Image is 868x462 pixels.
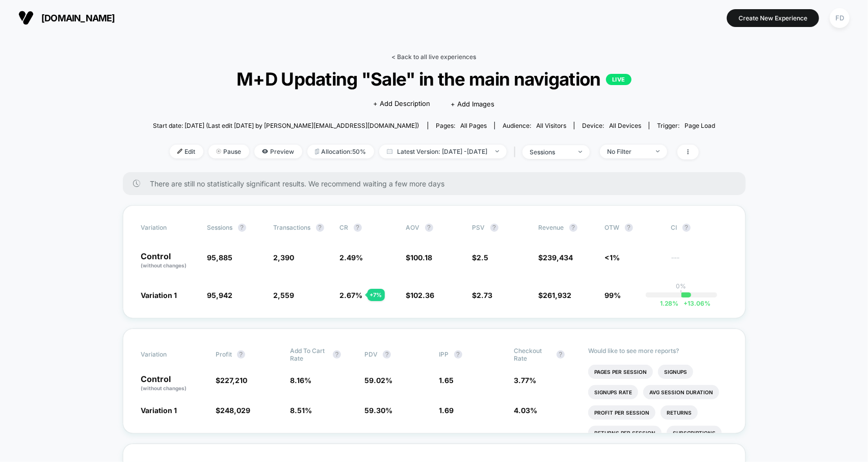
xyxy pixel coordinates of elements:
[141,347,197,362] span: Variation
[238,224,246,232] button: ?
[367,289,385,301] div: + 7 %
[656,150,660,152] img: end
[661,300,679,307] span: 1.28 %
[503,122,566,129] div: Audience:
[539,224,564,231] span: Revenue
[605,291,621,300] span: 99%
[578,151,582,153] img: end
[364,376,392,385] span: 59.02 %
[539,291,572,300] span: $
[141,291,177,300] span: Variation 1
[460,122,487,129] span: all pages
[290,376,311,385] span: 8.16 %
[477,253,489,262] span: 2.5
[588,385,638,399] li: Signups Rate
[605,224,661,232] span: OTW
[406,253,433,262] span: $
[679,300,711,307] span: 13.06 %
[216,149,221,154] img: end
[141,406,177,415] span: Variation 1
[181,68,687,90] span: M+D Updating "Sale" in the main navigation
[141,375,205,392] p: Control
[588,426,662,440] li: Returns Per Session
[364,406,392,415] span: 59.30 %
[387,149,392,154] img: calendar
[609,122,641,129] span: all devices
[643,385,719,399] li: Avg Session Duration
[543,253,573,262] span: 239,434
[574,122,649,129] span: Device:
[379,145,507,158] span: Latest Version: [DATE] - [DATE]
[150,179,725,188] span: There are still no statistically significant results. We recommend waiting a few more days
[141,224,197,232] span: Variation
[454,350,462,359] button: ?
[207,291,233,300] span: 95,942
[680,290,682,297] p: |
[667,426,722,440] li: Subscriptions
[216,406,250,415] span: $
[588,347,727,355] p: Would like to see more reports?
[290,406,312,415] span: 8.51 %
[333,350,341,359] button: ?
[606,74,632,85] p: LIVE
[472,224,485,231] span: PSV
[436,122,487,129] div: Pages:
[340,291,363,300] span: 2.67 %
[411,253,433,262] span: 100.18
[608,148,648,155] div: No Filter
[170,145,203,158] span: Edit
[18,10,34,25] img: Visually logo
[177,149,182,154] img: edit
[671,224,727,232] span: CI
[451,100,495,108] span: + Add Images
[220,376,247,385] span: 227,210
[316,224,324,232] button: ?
[682,224,691,232] button: ?
[439,376,454,385] span: 1.65
[588,365,653,379] li: Pages Per Session
[543,291,572,300] span: 261,932
[536,122,566,129] span: All Visitors
[512,145,522,159] span: |
[406,291,435,300] span: $
[340,224,349,231] span: CR
[588,405,655,420] li: Profit Per Session
[141,252,197,269] p: Control
[216,376,247,385] span: $
[658,365,693,379] li: Signups
[569,224,577,232] button: ?
[557,350,565,359] button: ?
[495,150,499,152] img: end
[307,145,374,158] span: Allocation: 50%
[220,406,250,415] span: 248,029
[685,122,715,129] span: Page Load
[539,253,573,262] span: $
[274,253,295,262] span: 2,390
[274,224,311,231] span: Transactions
[237,350,245,359] button: ?
[153,122,419,129] span: Start date: [DATE] (Last edit [DATE] by [PERSON_NAME][EMAIL_ADDRESS][DOMAIN_NAME])
[290,347,328,362] span: Add To Cart Rate
[207,253,233,262] span: 95,885
[374,99,431,109] span: + Add Description
[605,253,620,262] span: <1%
[530,148,571,156] div: sessions
[354,224,362,232] button: ?
[41,13,115,23] span: [DOMAIN_NAME]
[661,405,698,420] li: Returns
[727,9,819,27] button: Create New Experience
[411,291,435,300] span: 102.36
[490,224,498,232] button: ?
[830,8,850,28] div: FD
[425,224,433,232] button: ?
[315,149,319,154] img: rebalance
[392,53,477,61] a: < Back to all live experiences
[274,291,295,300] span: 2,559
[406,224,420,231] span: AOV
[208,145,249,158] span: Pause
[514,347,551,362] span: Checkout Rate
[472,253,489,262] span: $
[657,122,715,129] div: Trigger:
[684,300,688,307] span: +
[514,406,537,415] span: 4.03 %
